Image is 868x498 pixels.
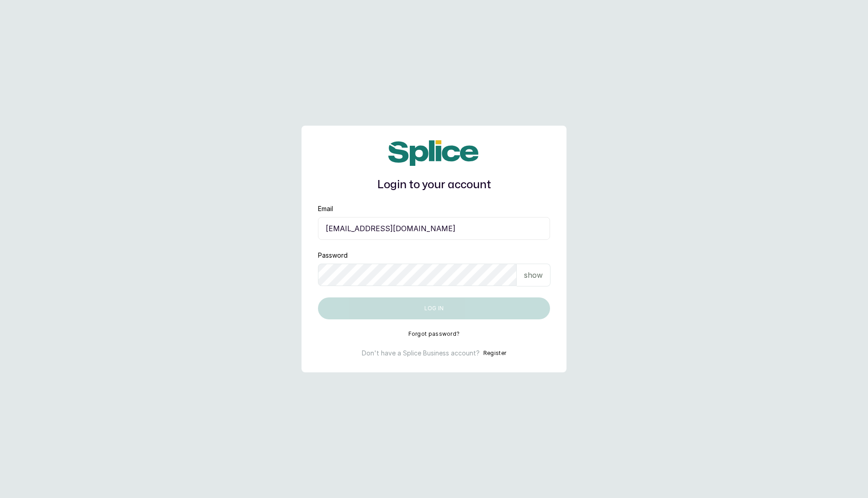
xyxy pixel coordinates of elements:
input: email@acme.com [318,217,550,240]
h1: Login to your account [318,177,550,193]
p: show [524,270,543,281]
p: Don't have a Splice Business account? [362,349,480,358]
label: Password [318,251,348,260]
button: Log in [318,297,550,319]
button: Register [483,349,506,358]
label: Email [318,204,333,213]
button: Forgot password? [408,330,460,338]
